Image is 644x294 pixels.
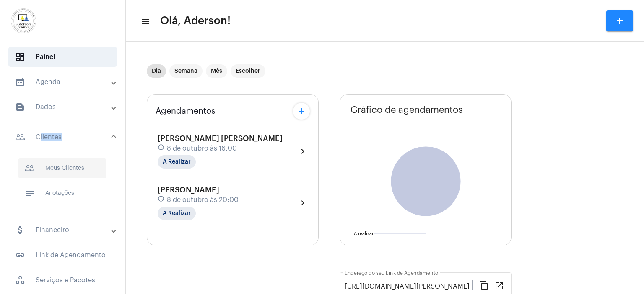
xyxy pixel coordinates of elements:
[15,77,112,87] mat-panel-title: Agenda
[5,124,125,151] mat-expansion-panel-header: sidenav iconClientes
[345,283,472,290] input: Link
[15,77,25,87] mat-icon: sidenav icon
[5,151,125,215] div: sidenav iconClientes
[169,64,203,78] mat-chip: Semana
[8,47,117,67] span: Painel
[5,220,125,240] mat-expansion-panel-header: sidenav iconFinanceiro
[167,145,237,152] span: 8 de outubro às 16:00
[160,14,231,28] span: Olá, Aderson!
[156,107,216,116] span: Agendamentos
[7,4,40,38] img: d7e3195d-0907-1efa-a796-b593d293ae59.png
[15,102,25,112] mat-icon: sidenav icon
[479,280,489,290] mat-icon: content_copy
[354,231,374,236] text: A realizar
[15,225,112,235] mat-panel-title: Financeiro
[296,106,306,116] mat-icon: add
[158,135,283,142] span: [PERSON_NAME] [PERSON_NAME]
[15,132,112,142] mat-panel-title: Clientes
[8,270,117,290] span: Serviços e Pacotes
[15,225,25,235] mat-icon: sidenav icon
[8,245,117,265] span: Link de Agendamento
[18,158,106,178] span: Meus Clientes
[147,64,166,78] mat-chip: Dia
[15,52,25,62] span: sidenav icon
[5,97,125,117] mat-expansion-panel-header: sidenav iconDados
[25,188,35,198] mat-icon: sidenav icon
[158,155,196,169] mat-chip: A Realizar
[231,64,265,78] mat-chip: Escolher
[615,16,625,26] mat-icon: add
[15,132,25,142] mat-icon: sidenav icon
[158,195,165,205] mat-icon: schedule
[25,163,35,173] mat-icon: sidenav icon
[167,196,239,204] span: 8 de outubro às 20:00
[15,275,25,285] span: sidenav icon
[141,16,149,26] mat-icon: sidenav icon
[5,72,125,92] mat-expansion-panel-header: sidenav iconAgenda
[18,183,106,203] span: Anotações
[298,146,308,156] mat-icon: chevron_right
[351,105,463,115] span: Gráfico de agendamentos
[206,64,227,78] mat-chip: Mês
[15,250,25,260] mat-icon: sidenav icon
[15,102,112,112] mat-panel-title: Dados
[298,198,308,208] mat-icon: chevron_right
[158,186,219,194] span: [PERSON_NAME]
[158,144,165,153] mat-icon: schedule
[158,207,196,220] mat-chip: A Realizar
[494,280,504,290] mat-icon: open_in_new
